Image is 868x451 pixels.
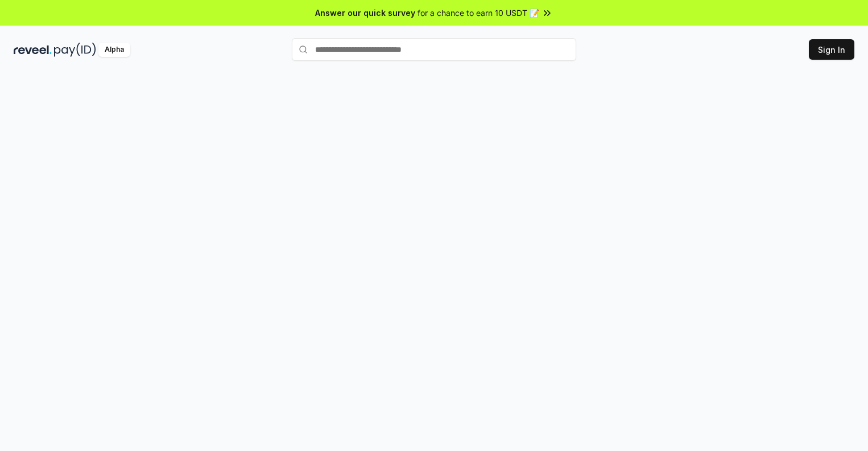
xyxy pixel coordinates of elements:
[315,7,415,19] span: Answer our quick survey
[14,43,52,57] img: reveel_dark
[809,39,854,60] button: Sign In
[98,43,130,57] div: Alpha
[418,7,539,19] span: for a chance to earn 10 USDT 📝
[54,43,96,57] img: pay_id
